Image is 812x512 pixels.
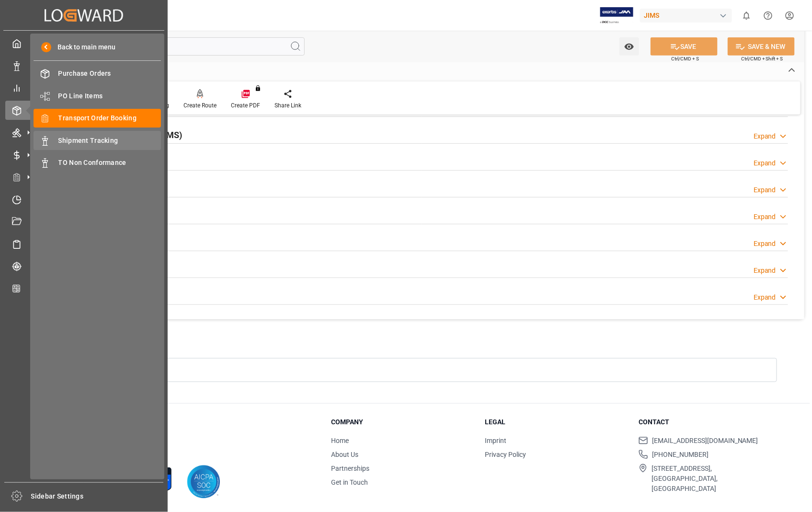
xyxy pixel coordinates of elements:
span: Shipment Tracking [58,136,161,146]
button: show 0 new notifications [736,5,757,26]
a: Purchase Orders [34,64,161,83]
a: TO Non Conformance [34,153,161,172]
a: Home [331,437,349,444]
div: Expand [754,292,776,303]
span: [PHONE_NUMBER] [652,450,709,460]
h3: Legal [485,417,627,427]
a: My Cockpit [5,34,162,53]
div: Share Link [274,101,301,110]
span: [STREET_ADDRESS], [GEOGRAPHIC_DATA], [GEOGRAPHIC_DATA] [652,464,780,494]
span: Back to main menu [51,42,116,52]
a: PO Line Items [34,86,161,105]
a: Get in Touch [331,478,368,486]
button: JIMS [640,6,736,24]
a: Document Management [5,212,162,231]
a: About Us [331,451,358,458]
h3: Contact [639,417,780,427]
span: Ctrl/CMD + S [671,55,699,62]
span: PO Line Items [58,91,161,101]
a: Imprint [485,437,506,444]
button: SAVE & NEW [728,37,795,56]
a: CO2 Calculator [5,279,162,298]
button: SAVE [651,37,718,56]
a: Sailing Schedules [5,234,162,253]
div: Expand [754,239,776,249]
div: Expand [754,212,776,222]
span: Ctrl/CMD + Shift + S [741,55,783,62]
div: Create Route [183,101,217,110]
img: Exertis%20JAM%20-%20Email%20Logo.jpg_1722504956.jpg [600,7,633,24]
span: TO Non Conformance [58,158,161,168]
a: Partnerships [331,465,369,472]
div: Expand [754,131,776,141]
a: Shipment Tracking [34,131,161,150]
button: open menu [619,37,639,56]
a: Privacy Policy [485,451,526,458]
div: Expand [754,266,776,276]
p: Version 1.1.127 [63,448,307,456]
h3: Company [331,417,473,427]
img: AICPA SOC [187,465,220,499]
button: Help Center [757,5,779,26]
a: Transport Order Booking [34,109,161,128]
a: Tracking Shipment [5,257,162,276]
a: Data Management [5,56,162,75]
span: Purchase Orders [58,69,161,79]
span: [EMAIL_ADDRESS][DOMAIN_NAME] [652,436,758,446]
span: Sidebar Settings [31,491,164,501]
a: Timeslot Management V2 [5,190,162,209]
div: JIMS [640,9,732,23]
input: Search Fields [44,37,305,56]
a: My Reports [5,79,162,97]
div: Expand [754,185,776,195]
div: Expand [754,158,776,168]
span: Transport Order Booking [58,113,161,123]
p: © 2025 Logward. All rights reserved. [63,439,307,448]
